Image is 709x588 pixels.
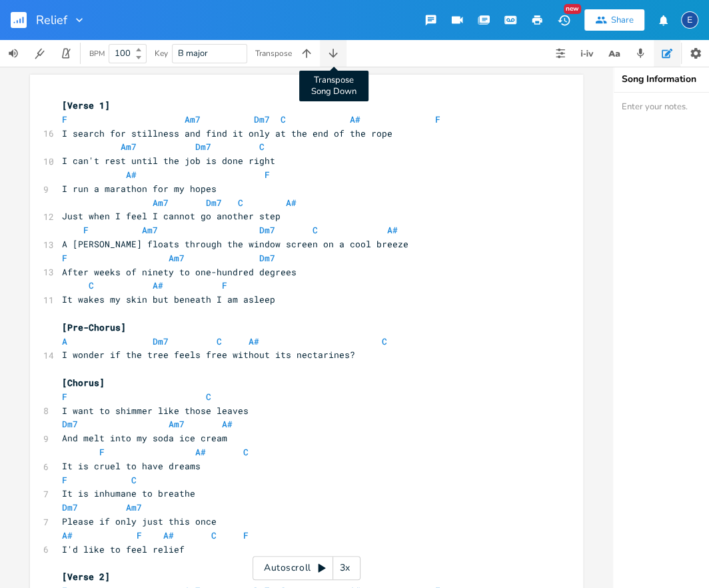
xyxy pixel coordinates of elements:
[217,335,222,347] span: C
[320,40,347,67] button: Transpose Song Down
[36,14,67,26] span: Relief
[62,210,281,222] span: Just when I feel I cannot go another step
[259,141,265,153] span: C
[89,50,105,57] div: BPM
[153,197,169,209] span: Am7
[62,501,78,513] span: Dm7
[254,113,270,125] span: Dm7
[382,335,387,347] span: C
[178,47,208,59] span: B major
[222,279,227,291] span: F
[286,197,297,209] span: A#
[62,460,201,472] span: It is cruel to have dreams
[255,49,292,57] div: Transpose
[126,501,142,513] span: Am7
[62,113,67,125] span: F
[62,405,249,417] span: I want to shimmer like those leaves
[265,169,270,181] span: F
[131,474,137,486] span: C
[185,113,201,125] span: Am7
[62,418,78,430] span: Dm7
[142,224,158,236] span: Am7
[99,446,105,458] span: F
[681,5,698,35] button: E
[169,418,185,430] span: Am7
[206,391,211,403] span: C
[313,224,318,236] span: C
[350,113,360,125] span: A#
[89,279,94,291] span: C
[163,529,174,541] span: A#
[62,391,67,403] span: F
[243,529,249,541] span: F
[62,127,392,139] span: I search for stillness and find it only at the end of the rope
[153,335,169,347] span: Dm7
[195,141,211,153] span: Dm7
[62,571,110,583] span: [Verse 2]
[121,141,137,153] span: Am7
[681,11,698,29] div: Erin Nicole
[169,252,185,264] span: Am7
[62,543,185,555] span: I'd like to feel relief
[62,349,355,361] span: I wonder if the tree feels free without its nectarines?
[195,446,206,458] span: A#
[238,197,243,209] span: C
[62,474,67,486] span: F
[253,556,360,580] div: Autoscroll
[564,4,581,14] div: New
[62,432,227,444] span: And melt into my soda ice cream
[62,155,275,167] span: I can't rest until the job is done right
[155,49,168,57] div: Key
[153,279,163,291] span: A#
[211,529,217,541] span: C
[584,9,644,31] button: Share
[126,169,137,181] span: A#
[206,197,222,209] span: Dm7
[333,556,357,580] div: 3x
[387,224,398,236] span: A#
[550,8,577,32] button: New
[62,252,67,264] span: F
[62,335,67,347] span: A
[62,266,297,278] span: After weeks of ninety to one-hundred degrees
[83,224,89,236] span: F
[435,113,440,125] span: F
[611,14,634,26] div: Share
[62,377,105,389] span: [Chorus]
[249,335,259,347] span: A#
[243,446,249,458] span: C
[259,224,275,236] span: Dm7
[62,529,73,541] span: A#
[62,238,408,250] span: A [PERSON_NAME] floats through the window screen on a cool breeze
[259,252,275,264] span: Dm7
[62,183,217,195] span: I run a marathon for my hopes
[222,418,233,430] span: A#
[62,321,126,333] span: [Pre-Chorus]
[62,487,195,499] span: It is inhumane to breathe
[62,293,275,305] span: It wakes my skin but beneath I am asleep
[281,113,286,125] span: C
[62,515,217,527] span: Please if only just this once
[137,529,142,541] span: F
[62,99,110,111] span: [Verse 1]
